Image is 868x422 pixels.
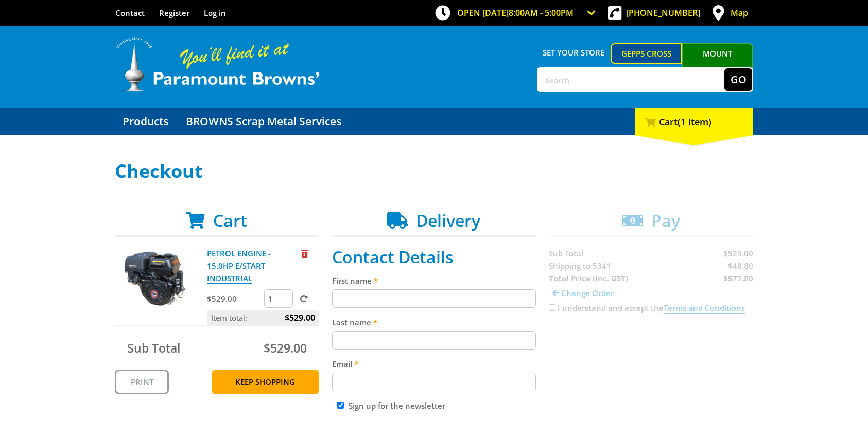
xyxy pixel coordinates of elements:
h2: Contact Details [332,247,536,267]
label: Email [332,358,536,370]
a: Print [115,370,169,394]
a: Go to the registration page [159,8,189,18]
a: Mount [PERSON_NAME] [682,43,753,82]
span: OPEN [DATE] [457,7,574,19]
input: Search [538,68,724,91]
span: $529.00 [264,340,307,356]
a: Log in [204,8,226,18]
a: PETROL ENGINE - 15.0HP E/START INDUSTRIAL [207,248,271,284]
a: Keep Shopping [212,370,319,394]
h1: Checkout [115,161,753,181]
span: (1 item) [678,116,711,128]
a: Go to the Products page [115,108,176,135]
span: Sub Total [127,340,180,356]
input: Please enter your last name. [332,331,536,350]
div: Cart [635,108,753,135]
button: Go [724,68,752,91]
input: Please enter your email address. [332,373,536,391]
span: Cart [213,209,247,231]
label: First name [332,274,536,287]
span: Set your store [537,43,611,62]
img: PETROL ENGINE - 15.0HP E/START INDUSTRIAL [125,247,186,309]
span: Delivery [416,209,480,231]
a: Go to the Contact page [115,8,145,18]
p: $529.00 [207,292,262,305]
p: Item total: [207,310,319,325]
a: Go to the BROWNS Scrap Metal Services page [178,108,349,135]
span: $529.00 [285,310,315,325]
img: Paramount Browns' [115,36,321,93]
label: Sign up for the newsletter [349,400,445,411]
a: Remove from cart [301,248,308,259]
input: Please enter your first name. [332,289,536,308]
span: 8:00am - 5:00pm [509,7,574,19]
label: Last name [332,316,536,328]
a: Gepps Cross [611,43,682,64]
